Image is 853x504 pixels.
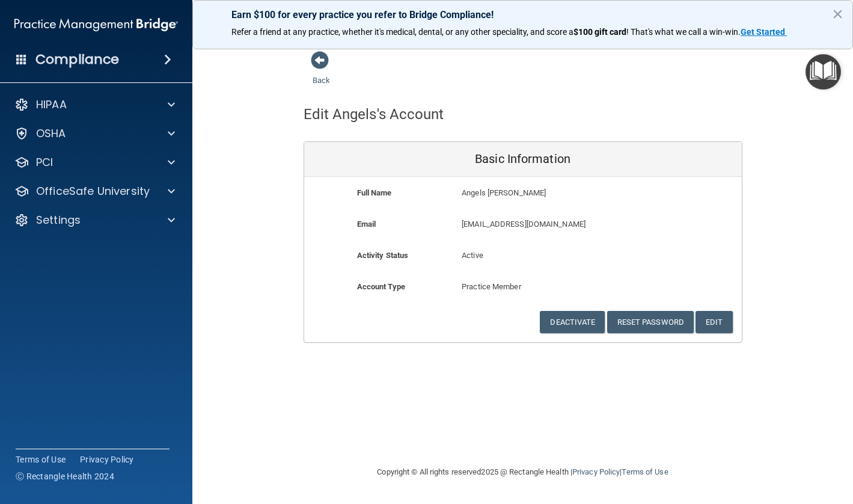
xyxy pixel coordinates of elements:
p: HIPAA [36,97,67,112]
b: Full Name [357,188,392,197]
b: Activity Status [357,251,409,260]
button: Edit [696,311,732,333]
p: Active [462,248,584,263]
a: Privacy Policy [80,453,134,466]
button: Close [832,4,843,23]
strong: Get Started [741,27,785,37]
a: Settings [14,213,175,227]
p: OfficeSafe University [36,184,150,198]
a: Terms of Use [16,453,66,466]
b: Account Type [357,282,405,291]
img: PMB logo [14,13,178,37]
button: Deactivate [540,311,605,333]
div: Basic Information [304,142,742,177]
a: Back [313,61,330,85]
a: Privacy Policy [572,467,620,476]
p: OSHA [36,126,66,141]
p: PCI [36,155,53,170]
span: Ⓒ Rectangle Health 2024 [16,470,114,482]
strong: $100 gift card [573,27,626,37]
p: Settings [36,213,81,227]
a: Get Started [741,27,787,37]
a: Terms of Use [622,467,668,476]
p: Earn $100 for every practice you refer to Bridge Compliance! [231,9,814,20]
h4: Compliance [35,51,119,68]
b: Email [357,220,376,229]
div: Copyright © All rights reserved 2025 @ Rectangle Health | | [304,453,742,491]
p: Angels [PERSON_NAME] [462,186,653,200]
button: Reset Password [607,311,694,333]
span: ! That's what we call a win-win. [626,27,741,37]
h4: Edit Angels's Account [304,106,444,122]
span: Refer a friend at any practice, whether it's medical, dental, or any other speciality, and score a [231,27,573,37]
a: HIPAA [14,97,175,112]
button: Open Resource Center [806,54,841,90]
p: Practice Member [462,280,584,294]
a: PCI [14,155,175,170]
a: OfficeSafe University [14,184,175,198]
p: [EMAIL_ADDRESS][DOMAIN_NAME] [462,217,653,232]
a: OSHA [14,126,175,141]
